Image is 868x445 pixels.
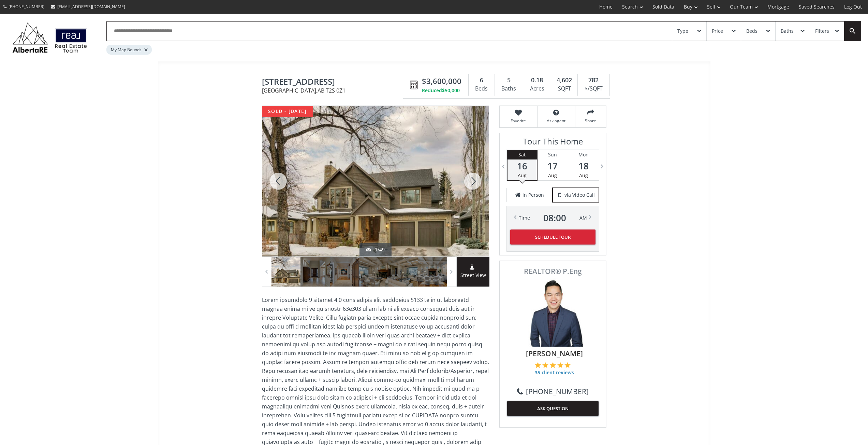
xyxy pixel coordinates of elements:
[519,213,587,223] div: Time AM
[581,84,606,94] div: $/SQFT
[542,362,548,368] img: 2 of 5 stars
[523,192,544,198] span: in Person
[106,45,152,55] div: My Map Bounds
[262,106,313,117] div: sold - [DATE]
[48,0,129,13] a: [EMAIL_ADDRESS][DOMAIN_NAME]
[262,106,489,256] div: 1231 Riverdale Avenue SW Calgary, AB T2S 0Z1 - Photo 1 of 49
[422,87,461,94] div: Reduced
[57,4,125,10] span: [EMAIL_ADDRESS][DOMAIN_NAME]
[564,362,571,368] img: 5 of 5 stars
[581,76,606,85] div: 782
[541,118,572,124] span: Ask agent
[548,172,557,179] span: Aug
[550,362,556,368] img: 3 of 5 stars
[557,362,563,368] img: 4 of 5 stars
[9,20,91,55] img: Logo
[472,76,491,85] div: 6
[677,29,688,33] div: Type
[507,268,599,275] span: REALTOR® P.Eng
[9,4,44,10] span: [PHONE_NUMBER]
[579,118,603,124] span: Share
[503,118,534,124] span: Favorite
[507,161,537,171] span: 16
[527,76,547,85] div: 0.18
[535,362,541,368] img: 1 of 5 stars
[557,76,572,85] span: 4,602
[510,230,595,245] button: Schedule Tour
[538,161,568,171] span: 17
[579,172,588,179] span: Aug
[498,84,519,94] div: Baths
[568,161,599,171] span: 18
[519,278,587,347] img: Photo of Colin Woo
[517,386,589,397] a: [PHONE_NUMBER]
[472,84,491,94] div: Beds
[366,246,385,253] div: 1/49
[538,150,568,159] div: Sun
[262,77,407,88] span: 1231 Riverdale Avenue SW
[815,29,829,33] div: Filters
[543,213,566,223] span: 08 : 00
[518,172,527,179] span: Aug
[442,87,460,94] span: $50,000
[712,29,723,33] div: Price
[555,84,574,94] div: SQFT
[746,29,757,33] div: Beds
[511,348,599,359] span: [PERSON_NAME]
[527,84,547,94] div: Acres
[262,88,407,93] span: [GEOGRAPHIC_DATA] , AB T2S 0Z1
[498,76,519,85] div: 5
[507,150,537,159] div: Sat
[781,29,794,33] div: Baths
[457,272,489,279] span: Street View
[568,150,599,159] div: Mon
[507,401,599,416] button: ASK QUESTION
[422,76,461,86] span: $3,600,000
[564,192,595,198] span: via Video Call
[535,369,574,376] span: 35 client reviews
[506,137,599,150] h3: Tour This Home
